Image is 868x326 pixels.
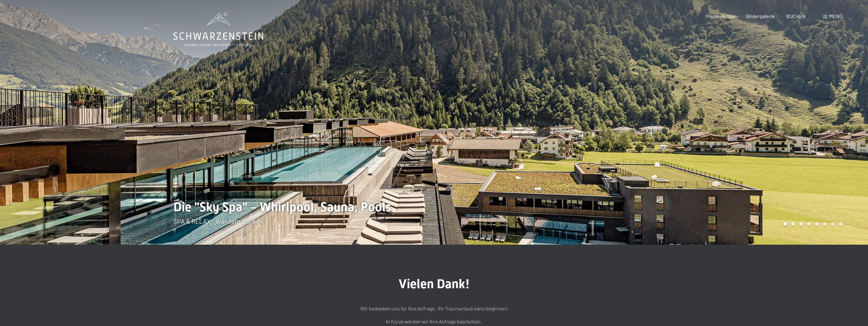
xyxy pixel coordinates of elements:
[275,304,593,313] p: Wir bedanken uns für Ihre Anfrage. Ihr Traumurlaub kann beginnen!
[815,222,819,226] div: Carousel Page 5
[275,317,593,326] p: In Kürze werden wir Ihre Anfrage bearbeiten.
[831,222,835,226] div: Carousel Page 7
[829,13,843,19] span: Menü
[781,222,843,226] div: Carousel Pagination
[839,222,843,226] div: Carousel Page 8
[791,222,795,226] div: Carousel Page 2
[799,222,803,226] div: Carousel Page 3
[823,222,827,226] div: Carousel Page 6
[399,276,470,291] span: Vielen Dank!
[807,222,811,226] div: Carousel Page 4
[783,222,787,226] div: Carousel Page 1 (Current Slide)
[786,13,806,19] a: BUCHEN
[705,13,735,19] a: Premium Spa
[746,13,775,19] a: Bildergalerie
